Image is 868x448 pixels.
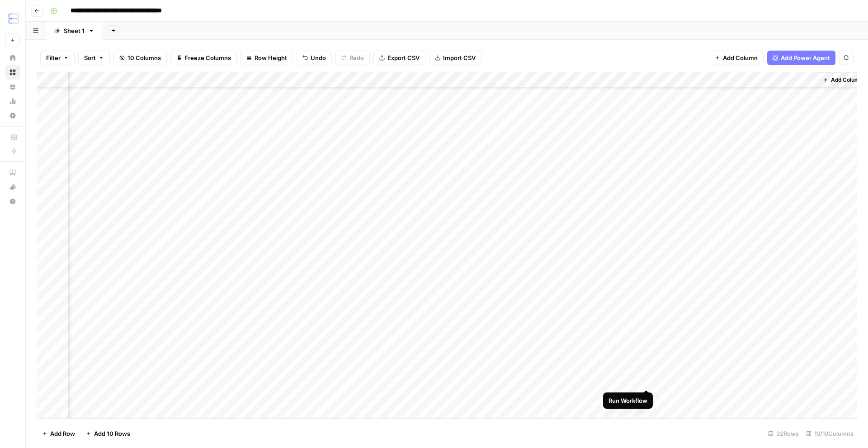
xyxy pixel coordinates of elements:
button: Freeze Columns [170,51,237,65]
span: Add 10 Rows [94,429,130,438]
button: Import CSV [429,51,481,65]
div: What's new? [6,180,19,194]
span: Add Column [723,53,758,62]
button: Export CSV [373,51,425,65]
a: Usage [5,94,20,108]
button: Row Height [241,51,293,65]
button: Redo [335,51,370,65]
button: Add Row [37,426,80,441]
div: Run Workflow [609,396,647,405]
span: Sort [84,53,96,62]
a: Settings [5,108,20,123]
button: Add Power Agent [767,51,835,65]
button: 10 Columns [113,51,167,65]
span: Import CSV [443,53,476,62]
button: Undo [297,51,332,65]
a: Sheet 1 [46,22,102,40]
span: Export CSV [387,53,420,62]
div: 32 Rows [764,426,802,441]
a: Home [5,51,20,65]
span: Freeze Columns [184,53,231,62]
div: Sheet 1 [64,26,85,35]
img: TripleDart Logo [5,10,22,27]
button: Sort [78,51,110,65]
span: Add Column [831,76,863,84]
button: Filter [40,51,75,65]
button: What's new? [5,180,20,194]
span: Add Power Agent [781,53,830,62]
a: AirOps Academy [5,165,20,180]
button: Add 10 Rows [80,426,136,441]
button: Add Column [709,51,764,65]
a: Browse [5,65,20,79]
span: Add Row [50,429,75,438]
button: Help + Support [5,194,20,209]
div: 10/10 Columns [802,426,857,441]
span: Filter [46,53,61,62]
span: Row Height [255,53,287,62]
a: Your Data [5,79,20,94]
span: 10 Columns [127,53,161,62]
button: Add Column [819,74,866,86]
button: Workspace: TripleDart [5,7,20,30]
span: Undo [311,53,326,62]
span: Redo [349,53,364,62]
